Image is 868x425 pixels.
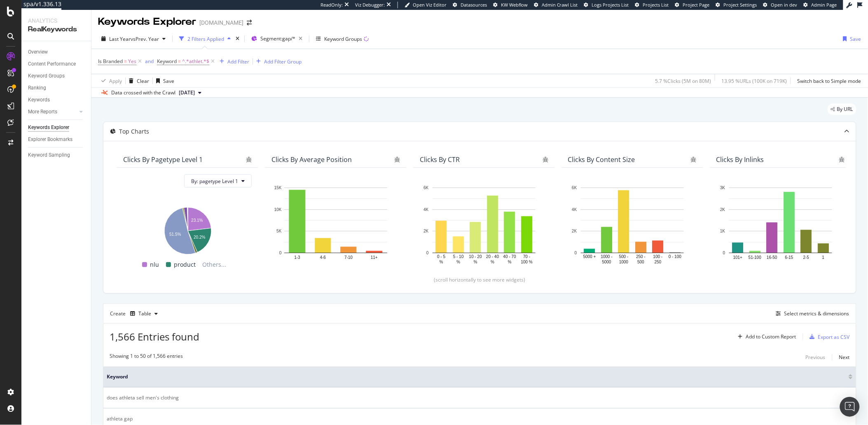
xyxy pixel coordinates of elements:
[746,334,796,339] div: Add to Custom Report
[818,333,850,340] div: Export as CSV
[371,256,378,260] text: 11+
[572,185,577,190] text: 6K
[324,35,362,42] div: Keyword Groups
[735,330,796,343] button: Add to Custom Report
[491,260,494,264] text: %
[260,35,295,42] span: Segment: gap/*
[28,84,46,92] div: Ranking
[394,157,400,162] div: bug
[501,2,528,8] span: KW Webflow
[794,74,861,87] button: Switch back to Simple mode
[111,89,175,96] div: Data crossed with the Crawl
[420,183,548,265] svg: A chart.
[355,2,385,8] div: Viz Debugger:
[716,183,845,265] svg: A chart.
[28,48,48,56] div: Overview
[733,256,743,260] text: 101+
[227,58,249,65] div: Add Filter
[110,307,161,320] div: Create
[521,260,533,264] text: 100 %
[771,2,798,8] span: Open in dev
[123,155,203,164] div: Clicks By pagetype Level 1
[28,123,85,132] a: Keywords Explorer
[493,2,528,8] a: KW Webflow
[176,32,234,45] button: 2 Filters Applied
[344,256,353,260] text: 7-10
[247,20,252,26] div: arrow-right-arrow-left
[722,77,787,85] div: 13.95 % URLs ( 100K on 719K )
[28,48,85,56] a: Overview
[321,2,343,8] div: ReadOnly:
[619,254,629,259] text: 500 -
[584,2,629,8] a: Logs Projects List
[110,330,199,343] span: 1,566 Entries found
[542,2,578,8] span: Admin Crawl List
[806,352,826,362] button: Previous
[840,397,860,417] div: Open Intercom Messenger
[113,276,846,283] div: (scroll horizontally to see more widgets)
[182,56,209,67] span: ^.*athlet.*$
[543,157,548,162] div: bug
[655,260,662,264] text: 250
[812,2,837,8] span: Admin Page
[175,88,205,98] button: [DATE]
[773,309,849,319] button: Select metrics & dimensions
[653,254,663,259] text: 100 -
[568,183,697,265] div: A chart.
[169,232,181,237] text: 51.5%
[420,155,460,164] div: Clicks By CTR
[413,2,447,8] span: Open Viz Editor
[119,127,149,136] div: Top Charts
[191,218,203,223] text: 23.1%
[128,56,136,67] span: Yes
[474,260,477,264] text: %
[635,2,669,8] a: Projects List
[131,35,159,42] span: vs Prev. Year
[423,229,429,234] text: 2K
[126,74,149,87] button: Clear
[28,135,73,144] div: Explorer Bookmarks
[683,2,710,8] span: Project Page
[107,373,847,380] span: Keyword
[28,151,85,160] a: Keyword Sampling
[28,151,70,160] div: Keyword Sampling
[724,2,757,8] span: Project Settings
[216,56,249,66] button: Add Filter
[837,107,853,112] span: By URL
[276,229,282,234] text: 5K
[575,251,577,255] text: 0
[107,394,853,402] div: does athleta sell men's clothing
[822,256,825,260] text: 1
[153,74,174,87] button: Save
[720,185,725,190] text: 3K
[28,84,85,92] a: Ranking
[313,32,372,45] button: Keyword Groups
[184,174,252,188] button: By: pagetype Level 1
[199,19,243,27] div: [DOMAIN_NAME]
[145,58,154,65] div: and
[194,235,205,240] text: 20.2%
[508,260,512,264] text: %
[426,251,429,255] text: 0
[456,260,460,264] text: %
[98,58,123,65] span: Is Branded
[636,254,646,259] text: 250 -
[28,25,84,34] div: RealKeywords
[294,256,300,260] text: 1-3
[248,32,306,45] button: Segment:gap/*
[691,157,697,162] div: bug
[405,2,447,8] a: Open Viz Editor
[839,352,850,362] button: Next
[174,260,196,270] span: product
[98,15,196,29] div: Keywords Explorer
[271,155,352,164] div: Clicks By Average Position
[572,229,577,234] text: 2K
[150,260,159,270] span: nlu
[807,330,850,343] button: Export as CSV
[839,157,845,162] div: bug
[274,207,282,212] text: 10K
[28,72,65,80] div: Keyword Groups
[637,260,644,264] text: 500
